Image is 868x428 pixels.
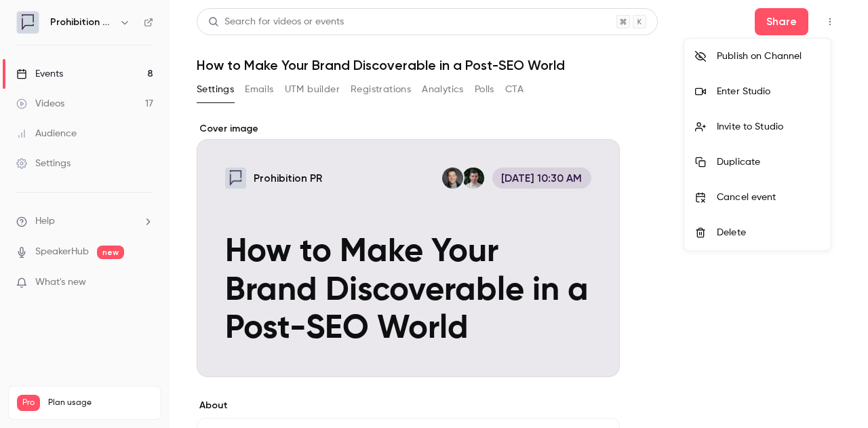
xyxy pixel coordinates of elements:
div: Enter Studio [717,85,820,98]
div: Delete [717,226,820,239]
div: Publish on Channel [717,50,820,63]
div: Cancel event [717,191,820,204]
div: Invite to Studio [717,120,820,134]
div: Duplicate [717,155,820,169]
